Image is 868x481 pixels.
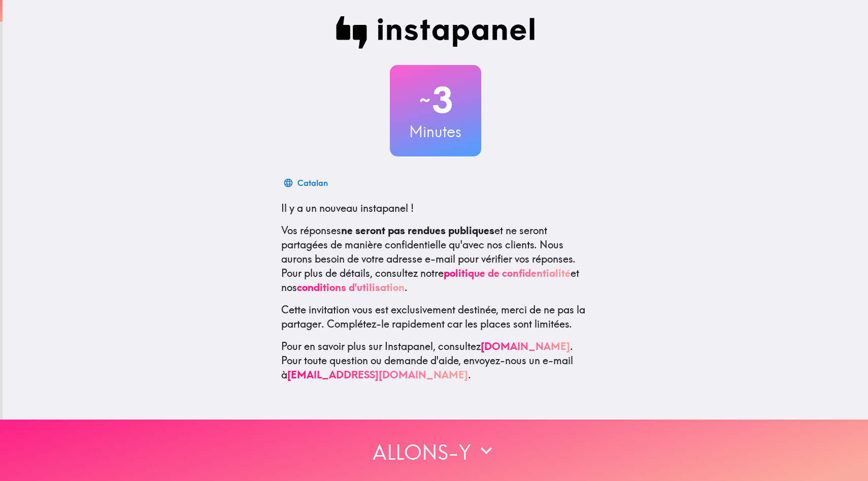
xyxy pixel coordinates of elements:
[468,368,471,381] font: .
[444,267,571,279] a: politique de confidentialité
[341,224,494,237] font: ne seront pas rendues publiques
[281,173,332,193] button: Catalan
[281,224,547,251] font: et ne seront partagées de manière confidentielle qu'avec nos clients.
[281,202,414,214] font: Il y a un nouveau instapanel !
[281,224,341,237] font: Vos réponses
[373,439,471,465] font: Allons-y
[327,317,572,330] font: Complétez-le rapidement car les places sont limitées.
[281,238,576,265] font: Nous aurons besoin de votre adresse e-mail pour vérifier vos réponses.
[297,178,328,188] font: Catalan
[432,78,453,121] font: 3
[281,267,579,294] font: et nos
[409,122,461,141] font: Minutes
[281,340,573,381] font: . Pour toute question ou demande d'aide, envoyez-nous un e-mail à
[297,281,405,294] a: conditions d'utilisation
[481,340,570,352] a: [DOMAIN_NAME]
[281,303,585,330] font: Cette invitation vous est exclusivement destinée, merci de ne pas la partager.
[287,368,468,381] a: [EMAIL_ADDRESS][DOMAIN_NAME]
[281,340,481,352] font: Pour en savoir plus sur Instapanel, consultez
[281,267,444,279] font: Pour plus de détails, consultez notre
[418,85,432,115] font: ~
[405,281,408,294] font: .
[336,16,535,49] img: Panneau instantané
